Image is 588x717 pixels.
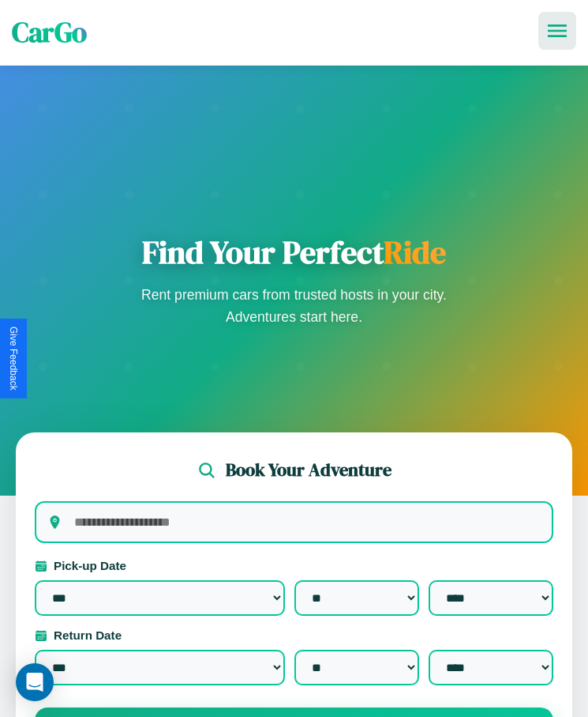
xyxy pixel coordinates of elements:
span: Ride [384,231,446,274]
div: Open Intercom Messenger [16,663,54,701]
span: CarGo [12,13,87,51]
div: Give Feedback [8,326,19,391]
label: Pick-up Date [35,559,553,572]
p: Rent premium cars from trusted hosts in your city. Adventures start here. [137,284,452,328]
label: Return Date [35,628,553,642]
h1: Find Your Perfect [137,233,452,271]
h2: Book Your Adventure [226,458,391,482]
